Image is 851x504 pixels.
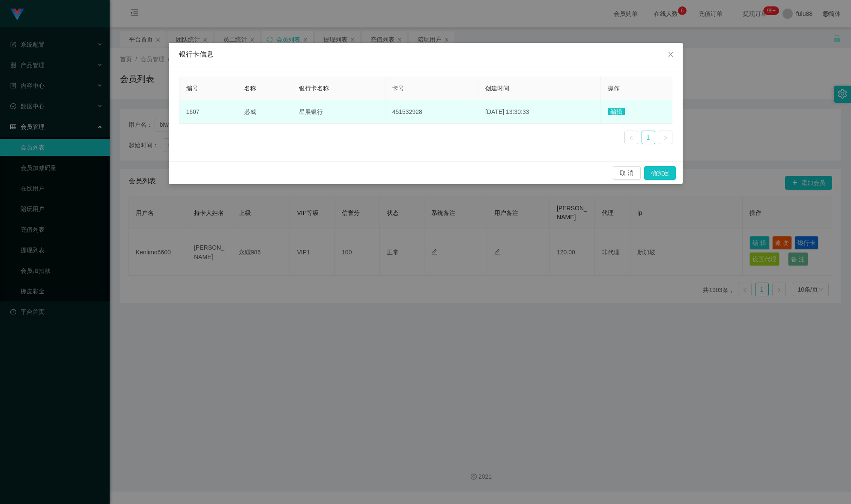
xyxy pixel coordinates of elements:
[244,85,256,92] font: 名称
[179,51,213,58] font: 银行卡信息
[659,43,683,67] button: 关闭
[485,85,509,92] font: 创建时间
[299,108,323,115] font: 星展银行
[392,85,404,92] font: 卡号
[642,131,655,144] li: 1
[629,135,634,140] i: 图标： 左
[610,108,622,115] font: 编辑
[647,134,650,141] font: 1
[624,131,638,144] li: 上一页
[392,108,422,115] font: 451532928
[485,108,529,115] font: [DATE] 13:30:33
[186,85,198,92] font: 编号
[659,131,672,144] li: 下一页
[186,108,200,115] font: 1607
[244,108,256,115] font: 必威
[667,51,674,58] i: 图标： 关闭
[663,135,668,140] i: 图标： 右
[608,85,620,92] font: 操作
[299,85,329,92] font: 银行卡名称
[644,166,676,180] button: 确实定
[613,166,641,180] button: 取消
